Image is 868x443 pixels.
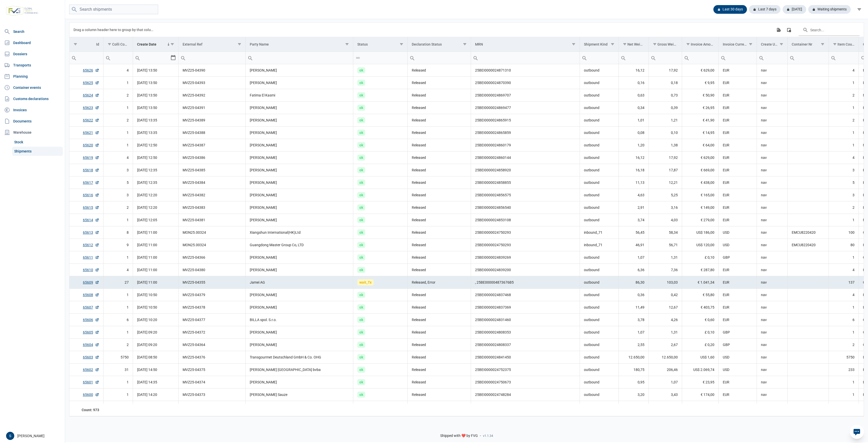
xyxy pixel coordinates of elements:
td: 1 [103,102,133,114]
td: EUR [719,214,757,226]
td: inbound_71 [580,226,619,239]
td: nav [757,89,787,102]
td: 17,92 [649,151,682,164]
td: Column Status [353,37,408,52]
td: 5,25 [649,189,682,201]
td: nav [757,114,787,127]
td: EMCU8220420 [787,239,829,251]
a: 65615 [83,205,99,210]
td: outbound [580,127,619,139]
input: Filter cell [408,52,471,64]
td: 1 [829,139,859,151]
td: Released [408,89,471,102]
td: nav [757,176,787,189]
td: 1 [103,251,133,264]
td: nav [757,102,787,114]
td: USD [719,239,757,251]
td: 1 [103,139,133,151]
td: 1 [103,127,133,139]
a: 65620 [83,143,99,148]
input: Filter cell [757,52,787,64]
td: MVZ25-04393 [179,77,246,89]
input: Filter cell [580,52,619,64]
td: 100 [829,226,859,239]
td: 12,21 [649,176,682,189]
input: Filter cell [619,52,649,64]
td: 4 [103,64,133,77]
td: outbound [580,139,619,151]
input: Filter cell [179,52,245,64]
td: EUR [719,114,757,127]
td: nav [757,127,787,139]
td: [PERSON_NAME] [246,64,353,77]
td: 0,16 [619,77,649,89]
a: Dossiers [2,49,63,59]
td: 0,39 [649,102,682,114]
td: nav [757,214,787,226]
span: Show filter options for column 'Item Count' [833,42,837,46]
td: nav [757,226,787,239]
div: Search box [353,52,362,64]
td: Released [408,264,471,276]
td: [PERSON_NAME] [246,114,353,127]
td: nav [757,251,787,264]
td: 4 [829,64,859,77]
div: filter [855,5,864,14]
div: Export all data to Excel [774,25,783,34]
input: Search in the data grid [799,24,860,36]
input: Filter cell [829,52,859,64]
td: nav [757,139,787,151]
td: outbound [580,251,619,264]
a: 65616 [83,192,99,198]
div: Search box [682,52,691,64]
div: Drag a column header here to group by that column [73,26,155,34]
td: 46,91 [619,239,649,251]
td: 1 [829,102,859,114]
td: 56,71 [649,239,682,251]
td: 25BEI0000024839269 [471,251,580,264]
td: Released [408,189,471,201]
a: Search [2,26,63,37]
td: nav [757,151,787,164]
td: 4 [103,264,133,276]
td: Filter cell [179,52,246,64]
a: 65626 [83,68,99,73]
td: Released [408,151,471,164]
td: EUR [719,189,757,201]
span: Show filter options for column 'Invoice Amount' [686,42,690,46]
td: Column Party Name [246,37,353,52]
td: 5 [829,176,859,189]
td: Released [408,164,471,176]
td: Filter cell [829,52,859,64]
td: 25BEI0000024869707 [471,89,580,102]
div: Select [170,52,176,64]
td: 1,01 [619,114,649,127]
td: 0,63 [619,89,649,102]
td: 1,07 [619,251,649,264]
img: FVG - Global freight forwarding [4,4,40,18]
a: Stock [12,137,63,147]
div: Search box [471,52,480,64]
span: Show filter options for column 'Declaration Status' [463,42,467,46]
a: 65624 [83,93,99,98]
td: Released [408,239,471,251]
input: Filter cell [353,52,407,64]
div: Search box [719,52,728,64]
td: [PERSON_NAME] [246,201,353,214]
td: MVZ25-04392 [179,89,246,102]
td: Filter cell [619,52,649,64]
td: 58,34 [649,226,682,239]
td: 0,18 [649,77,682,89]
a: Customs declarations [2,94,63,104]
td: EUR [719,77,757,89]
td: MVZ25-04390 [179,64,246,77]
td: 3 [829,189,859,201]
div: Search box [619,52,628,64]
td: outbound [580,189,619,201]
input: Filter cell [471,52,580,64]
td: MON25.00324 [179,226,246,239]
